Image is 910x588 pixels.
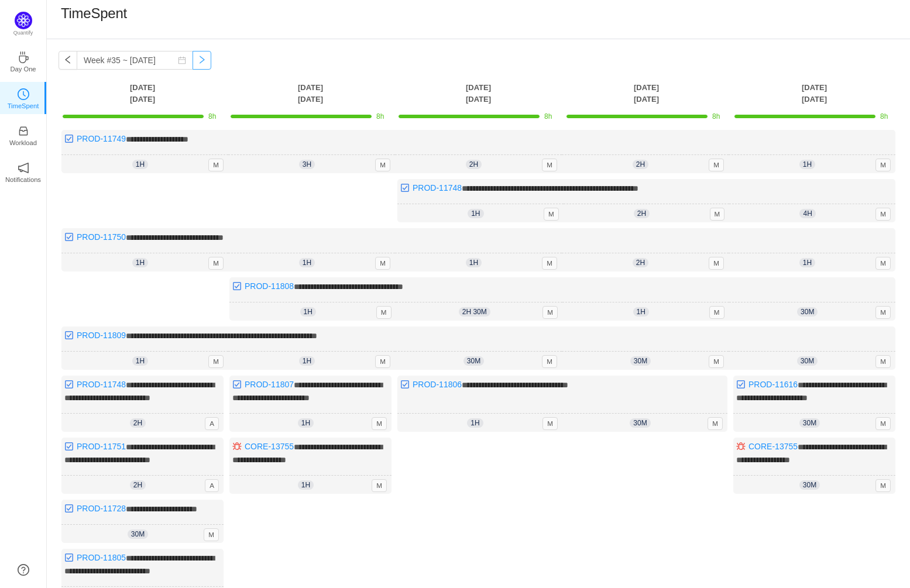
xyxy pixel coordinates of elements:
[9,137,37,148] p: Workload
[459,307,490,317] span: 2h 30m
[394,81,562,105] th: [DATE] [DATE]
[64,442,74,451] img: 10318
[64,331,74,340] img: 10318
[633,258,648,267] span: 2h
[59,81,226,105] th: [DATE] [DATE]
[376,306,392,319] span: M
[797,307,818,317] span: 30m
[77,232,126,242] a: PROD-11750
[400,183,410,192] img: 10318
[18,55,29,67] a: icon: coffeeDay One
[875,306,891,319] span: M
[372,479,387,492] span: M
[748,380,798,389] a: PROD-11616
[875,208,891,221] span: M
[875,355,891,368] span: M
[208,112,216,121] span: 8h
[130,418,146,428] span: 2h
[799,160,815,169] span: 1h
[64,134,74,143] img: 10318
[468,209,483,218] span: 1h
[299,160,315,169] span: 3h
[77,51,193,70] input: Select a week
[130,480,146,490] span: 2h
[77,134,126,143] a: PROD-11749
[799,480,820,490] span: 30m
[730,81,898,105] th: [DATE] [DATE]
[128,529,148,539] span: 30m
[467,418,483,428] span: 1h
[544,208,559,221] span: M
[299,356,315,366] span: 1h
[710,208,725,221] span: M
[245,442,294,451] a: CORE-13755
[466,160,482,169] span: 2h
[799,258,815,267] span: 1h
[562,81,730,105] th: [DATE] [DATE]
[542,159,557,171] span: M
[77,504,126,513] a: PROD-11728
[61,5,127,22] h1: TimeSpent
[542,306,558,319] span: M
[376,112,384,121] span: 8h
[18,92,29,104] a: icon: clock-circleTimeSpent
[232,380,242,389] img: 10318
[245,281,294,291] a: PROD-11808
[542,355,557,368] span: M
[77,380,126,389] a: PROD-11748
[375,159,390,171] span: M
[299,258,315,267] span: 1h
[204,528,219,541] span: M
[300,307,316,317] span: 1h
[64,504,74,513] img: 10318
[226,81,394,105] th: [DATE] [DATE]
[630,418,650,428] span: 30m
[466,258,482,267] span: 1h
[797,356,818,366] span: 30m
[77,442,126,451] a: PROD-11751
[59,51,77,70] button: icon: left
[77,553,126,562] a: PROD-11805
[193,51,211,70] button: icon: right
[630,356,651,366] span: 30m
[875,257,891,270] span: M
[544,112,552,121] span: 8h
[18,564,29,576] a: icon: question-circle
[208,159,224,171] span: M
[77,331,126,340] a: PROD-11809
[413,183,462,192] a: PROD-11748
[748,442,798,451] a: CORE-13755
[13,29,33,37] p: Quantify
[132,356,148,366] span: 1h
[64,553,74,562] img: 10318
[15,12,32,29] img: Quantify
[375,257,390,270] span: M
[10,64,36,74] p: Day One
[712,112,720,121] span: 8h
[8,101,39,111] p: TimeSpent
[875,159,891,171] span: M
[375,355,390,368] span: M
[132,160,148,169] span: 1h
[372,417,387,430] span: M
[709,355,724,368] span: M
[708,417,723,430] span: M
[736,380,746,389] img: 10318
[232,442,242,451] img: 10303
[799,418,820,428] span: 30m
[875,479,891,492] span: M
[400,380,410,389] img: 10318
[413,380,462,389] a: PROD-11806
[463,356,484,366] span: 30m
[208,355,224,368] span: M
[18,125,29,137] i: icon: inbox
[132,258,148,267] span: 1h
[18,88,29,100] i: icon: clock-circle
[633,307,649,317] span: 1h
[18,129,29,140] a: icon: inboxWorkload
[634,209,650,218] span: 2h
[64,380,74,389] img: 10318
[709,257,724,270] span: M
[709,306,724,319] span: M
[178,56,186,64] i: icon: calendar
